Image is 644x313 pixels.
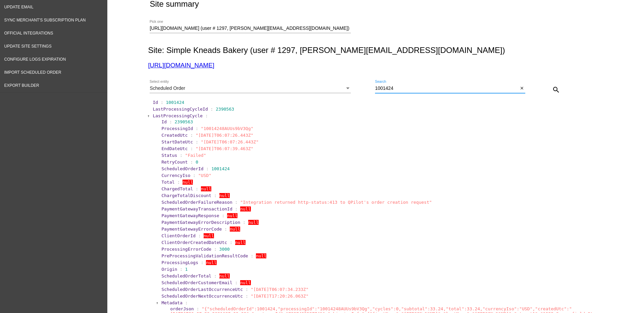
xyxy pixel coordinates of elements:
[206,260,216,265] span: null
[4,57,66,62] span: Configure logs expiration
[161,227,222,232] span: PaymentGatewayErrorCode
[520,86,524,91] mat-icon: close
[256,253,266,258] span: null
[211,107,213,112] span: :
[251,287,309,292] span: "[DATE]T06:07:34.233Z"
[161,206,232,211] span: PaymentGatewayTransactionId
[224,227,227,232] span: :
[219,193,230,198] span: null
[4,5,34,9] span: Update Email
[240,206,251,211] span: null
[201,126,254,131] span: "10014248AUUs9bV3Qg"
[191,146,193,151] span: :
[206,166,209,171] span: :
[251,253,254,258] span: :
[4,44,52,49] span: Update Site Settings
[169,119,172,124] span: :
[251,294,309,299] span: "[DATE]T17:20:26.063Z"
[185,300,188,305] span: :
[161,193,211,198] span: ChargeTotalDiscount
[243,220,246,225] span: :
[153,100,158,105] span: Id
[4,70,61,75] span: Import Scheduled Order
[193,173,196,178] span: :
[196,133,253,138] span: "[DATE]T06:07:26.443Z"
[240,280,251,285] span: null
[219,247,230,252] span: 3000
[161,240,227,245] span: ClientOrderCreatedDateUtc
[246,287,248,292] span: :
[148,62,214,69] a: [URL][DOMAIN_NAME]
[552,86,560,94] mat-icon: search
[235,206,238,211] span: :
[196,186,198,191] span: :
[161,133,187,138] span: CreatedUtc
[375,86,518,91] input: Search
[150,85,185,91] span: Scheduled Order
[227,213,237,218] span: null
[177,180,180,185] span: :
[185,267,188,272] span: 1
[201,186,211,191] span: null
[161,146,187,151] span: EndDateUtc
[161,200,232,205] span: ScheduledOrderFailureReason
[205,113,208,118] span: :
[150,26,351,31] input: Number
[161,100,163,105] span: :
[161,220,240,225] span: PaymentGatewayErrorDescription
[161,139,193,144] span: StartDateUtc
[191,160,193,165] span: :
[161,267,177,272] span: Origin
[219,273,230,278] span: null
[161,126,193,131] span: ProcessingId
[148,46,600,55] h2: Site: Simple Kneads Bakery (user # 1297, [PERSON_NAME][EMAIL_ADDRESS][DOMAIN_NAME])
[153,107,208,112] span: LastProcessingCycleId
[196,146,253,151] span: "[DATE]T06:07:39.463Z"
[161,247,211,252] span: ProcessingErrorCode
[204,233,214,238] span: null
[161,253,248,258] span: PreProcessingValidationResultCode
[161,180,174,185] span: Total
[201,139,259,144] span: "[DATE]T06:07:26.443Z"
[161,173,190,178] span: CurrencyIso
[4,31,53,36] span: Official Integrations
[214,193,217,198] span: :
[161,186,193,191] span: ChargedTotal
[248,220,259,225] span: null
[201,260,204,265] span: :
[182,180,193,185] span: null
[518,85,525,92] button: Clear
[170,306,194,311] span: orderJson
[180,153,182,158] span: :
[222,213,224,218] span: :
[161,260,198,265] span: ProcessingLogs
[235,240,246,245] span: null
[161,294,243,299] span: ScheduledOrderNextOccurrenceUtc
[161,119,167,124] span: Id
[216,107,234,112] span: 2390563
[214,247,217,252] span: :
[191,133,193,138] span: :
[240,200,432,205] span: "Integration returned http-status:413 to QPilot's order creation request"
[161,233,196,238] span: ClientOrderId
[153,113,203,118] span: LastProcessingCycle
[161,153,177,158] span: Status
[166,100,184,105] span: 1001424
[161,213,219,218] span: PaymentGatewayResponse
[214,273,217,278] span: :
[198,233,201,238] span: :
[246,294,248,299] span: :
[196,160,198,165] span: 0
[197,306,199,311] span: :
[161,300,182,305] span: Metadata
[180,267,182,272] span: :
[230,227,240,232] span: null
[161,280,232,285] span: ScheduledOrderCustomerEmail
[175,119,193,124] span: 2390563
[4,83,39,88] span: Export Builder
[235,280,238,285] span: :
[161,273,211,278] span: ScheduledOrderTotal
[235,200,238,205] span: :
[161,287,243,292] span: ScheduledOrderLastOccurrenceUtc
[185,153,206,158] span: "Failed"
